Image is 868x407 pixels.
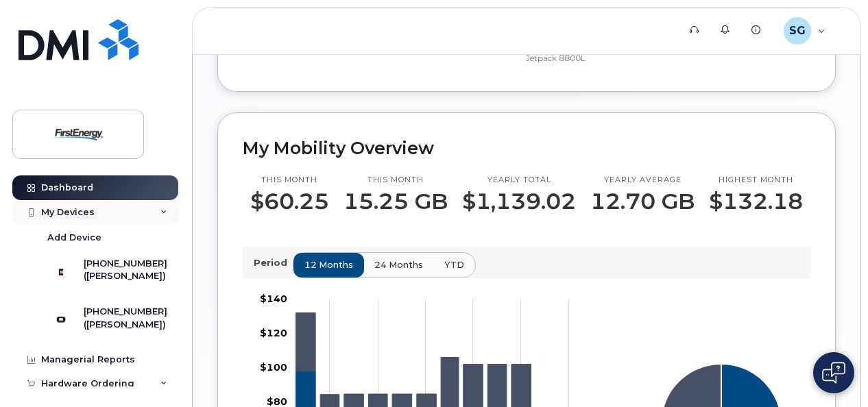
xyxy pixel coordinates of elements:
span: YTD [444,258,464,271]
img: Open chat [822,362,845,384]
tspan: $120 [260,327,287,339]
p: 12.70 GB [590,189,695,214]
p: $1,139.02 [462,189,576,214]
p: 15.25 GB [343,189,448,214]
span: SG [789,23,806,39]
p: This month [343,175,448,186]
h2: My Mobility Overview [243,138,810,158]
p: Yearly total [462,175,576,186]
p: $132.18 [709,189,803,214]
p: Period [254,256,293,269]
tspan: $140 [260,293,287,305]
div: Stanley, George W [774,17,835,45]
p: This month [250,175,329,186]
span: 24 months [374,258,423,271]
p: Yearly average [590,175,695,186]
tspan: $100 [260,361,287,373]
p: Highest month [709,175,803,186]
p: $60.25 [250,189,329,214]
